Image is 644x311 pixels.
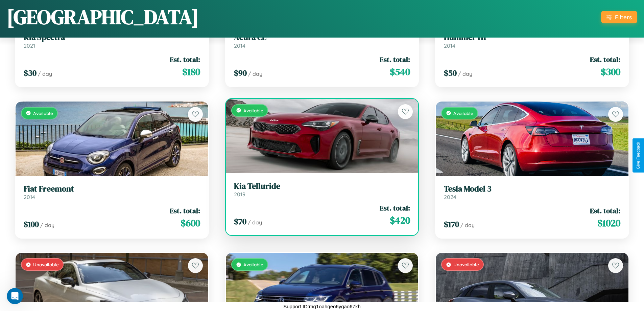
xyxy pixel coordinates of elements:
[24,32,200,49] a: Kia Spectra2021
[380,203,410,213] span: Est. total:
[243,108,263,113] span: Available
[24,32,200,42] h3: Kia Spectra
[33,262,59,267] span: Unavailable
[24,42,35,49] span: 2021
[38,70,52,77] span: / day
[597,216,620,230] span: $ 1020
[234,32,410,42] h3: Acura CL
[444,184,620,201] a: Tesla Model 32024
[590,206,620,216] span: Est. total:
[444,67,457,79] span: $ 50
[234,181,410,191] h3: Kia Telluride
[7,288,23,304] iframe: Intercom live chat
[601,65,620,79] span: $ 300
[234,181,410,198] a: Kia Telluride2019
[24,67,37,79] span: $ 30
[24,184,200,201] a: Fiat Freemont2014
[444,184,620,194] h3: Tesla Model 3
[243,262,263,267] span: Available
[444,32,620,49] a: Hummer H12014
[170,206,200,216] span: Est. total:
[24,194,35,200] span: 2014
[590,54,620,64] span: Est. total:
[460,222,475,228] span: / day
[601,11,637,23] button: Filters
[234,32,410,49] a: Acura CL2014
[234,67,247,79] span: $ 90
[234,191,245,198] span: 2019
[248,70,262,77] span: / day
[170,54,200,64] span: Est. total:
[636,142,641,169] div: Give Feedback
[283,302,361,311] p: Support ID: mg1oahqeo6ygao67kh
[40,222,54,228] span: / day
[33,110,53,116] span: Available
[615,14,632,21] div: Filters
[444,194,456,200] span: 2024
[248,219,262,226] span: / day
[182,65,200,79] span: $ 180
[234,42,245,49] span: 2014
[453,110,473,116] span: Available
[24,219,39,230] span: $ 100
[444,42,455,49] span: 2014
[444,32,620,42] h3: Hummer H1
[24,184,200,194] h3: Fiat Freemont
[7,3,199,31] h1: [GEOGRAPHIC_DATA]
[458,70,472,77] span: / day
[453,262,479,267] span: Unavailable
[181,216,200,230] span: $ 600
[444,219,459,230] span: $ 170
[380,54,410,64] span: Est. total:
[390,214,410,227] span: $ 420
[234,216,246,227] span: $ 70
[390,65,410,79] span: $ 540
